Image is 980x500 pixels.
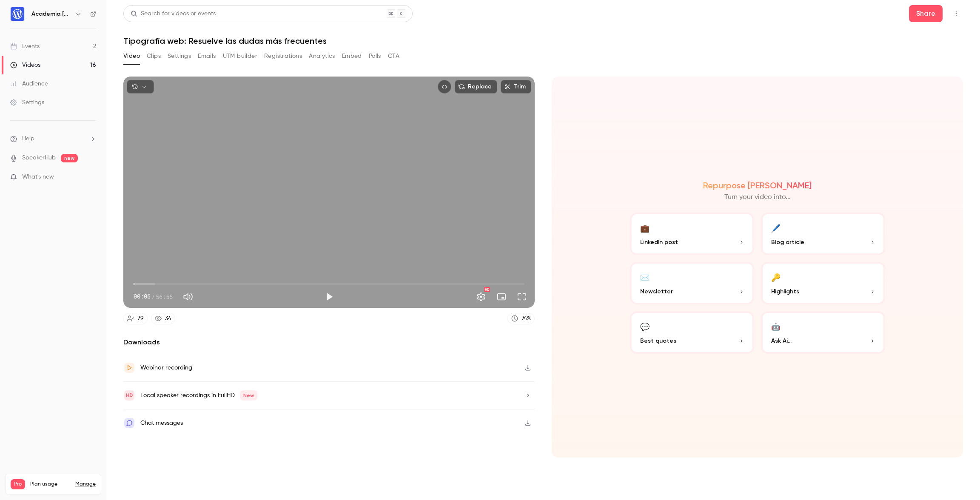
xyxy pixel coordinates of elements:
span: New [240,390,257,401]
button: Clips [147,49,161,63]
div: Search for videos or events [131,9,216,18]
button: Registrations [264,49,302,63]
h1: Tipografía web: Resuelve las dudas más frecuentes [123,36,963,46]
div: Chat messages [140,418,183,428]
li: help-dropdown-opener [10,134,96,143]
button: 💬Best quotes [630,311,754,354]
h6: Academia [DOMAIN_NAME] [31,10,71,18]
button: Share [909,5,943,22]
button: Emails [198,49,216,63]
button: Replace [455,80,497,94]
span: Plan usage [30,481,70,488]
button: Mute [179,288,197,305]
button: Full screen [513,288,530,305]
p: Turn your video into... [724,192,791,202]
button: UTM builder [223,49,257,63]
div: 💬 [640,320,650,333]
div: 🖊️ [771,221,781,234]
button: CTA [388,49,399,63]
span: LinkedIn post [640,238,678,247]
button: Trim [501,80,531,94]
button: Settings [168,49,191,63]
span: Blog article [771,238,804,247]
img: Academia WordPress.com [11,7,24,21]
div: Local speaker recordings in FullHD [140,390,257,401]
div: ✉️ [640,270,650,284]
a: SpeakerHub [22,153,56,162]
div: HD [484,287,490,292]
button: Top Bar Actions [949,7,963,20]
button: 🤖Ask Ai... [761,311,885,354]
a: 34 [151,313,175,324]
button: ✉️Newsletter [630,262,754,304]
button: Play [321,288,338,305]
h2: Repurpose [PERSON_NAME] [703,180,812,190]
div: Events [10,42,40,51]
div: Videos [10,61,40,69]
div: Webinar recording [140,363,192,373]
button: 💼LinkedIn post [630,213,754,255]
div: 💼 [640,221,650,234]
a: 74% [507,313,535,324]
span: / [151,292,155,301]
span: Pro [11,479,25,489]
button: Polls [369,49,381,63]
span: Help [22,134,34,143]
button: Embed video [438,80,451,94]
button: 🔑Highlights [761,262,885,304]
button: Settings [473,288,490,305]
button: Video [123,49,140,63]
span: Highlights [771,287,799,296]
span: Best quotes [640,336,676,345]
button: Analytics [309,49,335,63]
button: Embed [342,49,362,63]
button: 🖊️Blog article [761,213,885,255]
a: 79 [123,313,148,324]
span: 56:55 [156,292,173,301]
span: What's new [22,173,54,182]
span: 00:06 [134,292,151,301]
div: 🔑 [771,270,781,284]
a: Manage [75,481,96,488]
span: Ask Ai... [771,336,792,345]
div: 🤖 [771,320,781,333]
div: 00:06 [134,292,173,301]
span: Newsletter [640,287,673,296]
span: new [61,154,78,162]
button: Turn on miniplayer [493,288,510,305]
h2: Downloads [123,337,535,347]
div: 79 [137,314,144,323]
div: 74 % [521,314,531,323]
div: Audience [10,80,48,88]
div: 34 [165,314,171,323]
div: Settings [10,98,44,107]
